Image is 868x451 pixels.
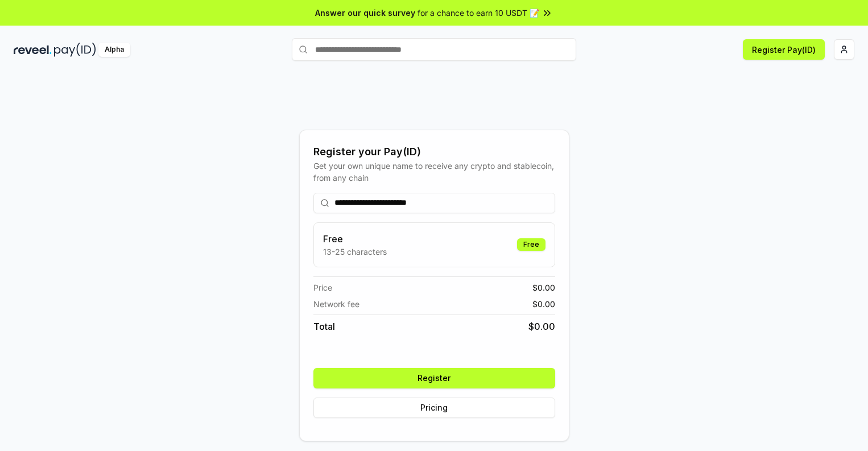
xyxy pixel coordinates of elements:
[532,298,555,310] span: $ 0.00
[313,368,555,388] button: Register
[54,43,96,57] img: pay_id
[313,144,555,160] div: Register your Pay(ID)
[743,39,825,60] button: Register Pay(ID)
[313,160,555,184] div: Get your own unique name to receive any crypto and stablecoin, from any chain
[315,7,415,19] span: Answer our quick survey
[323,246,387,258] p: 13-25 characters
[313,298,359,310] span: Network fee
[323,232,387,246] h3: Free
[528,320,555,333] span: $ 0.00
[313,398,555,418] button: Pricing
[532,282,555,293] span: $ 0.00
[517,238,545,251] div: Free
[98,43,130,57] div: Alpha
[418,7,539,19] span: for a chance to earn 10 USDT 📝
[313,320,335,333] span: Total
[313,282,332,293] span: Price
[14,43,52,57] img: reveel_dark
